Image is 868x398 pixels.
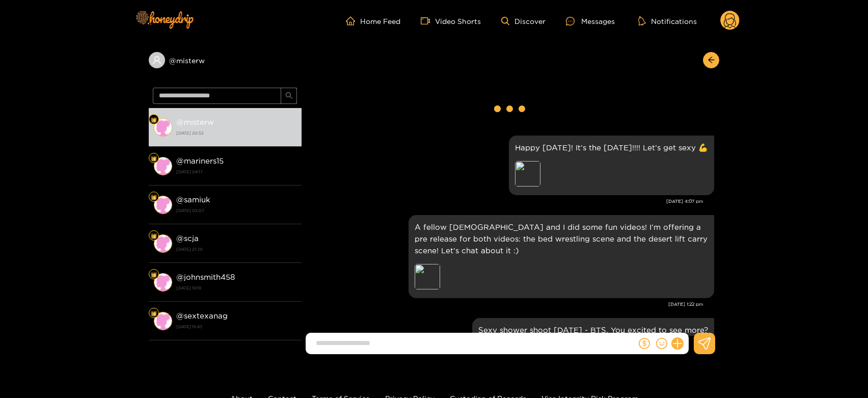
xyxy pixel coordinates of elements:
[176,283,296,293] strong: [DATE] 19:18
[307,198,703,205] div: [DATE] 4:07 pm
[154,118,172,137] img: conversation
[151,310,157,316] img: Fan Level
[639,338,650,349] span: dollar
[176,156,224,165] strong: @ mariners15
[421,16,481,25] a: Video Shorts
[152,56,161,65] span: user
[566,15,615,27] div: Messages
[151,272,157,278] img: Fan Level
[151,194,157,200] img: Fan Level
[501,17,546,25] a: Discover
[176,273,235,281] strong: @ johnsmith458
[509,136,714,195] div: Jun. 20, 4:07 pm
[285,92,293,100] span: search
[176,118,214,126] strong: @ misterw
[415,221,708,256] p: A fellow [DEMOGRAPHIC_DATA] and I did some fun videos! I’m offering a pre release for both videos...
[346,16,360,25] span: home
[176,195,210,204] strong: @ samiuk
[176,167,296,176] strong: [DATE] 04:17
[154,234,172,253] img: conversation
[176,234,199,243] strong: @ scja
[635,16,700,26] button: Notifications
[176,206,296,215] strong: [DATE] 02:07
[154,196,172,214] img: conversation
[154,312,172,330] img: conversation
[151,155,157,162] img: Fan Level
[307,301,703,308] div: [DATE] 1:22 pm
[421,16,435,25] span: video-camera
[154,273,172,291] img: conversation
[149,52,302,68] div: @misterw
[703,52,719,68] button: arrow-left
[176,311,228,320] strong: @ sextexanag
[151,233,157,239] img: Fan Level
[151,117,157,123] img: Fan Level
[656,338,667,349] span: smile
[346,16,400,25] a: Home Feed
[708,56,715,65] span: arrow-left
[515,142,708,153] p: Happy [DATE]! It’s the [DATE]!!!! Let’s get sexy 💪
[281,88,297,104] button: search
[176,245,296,254] strong: [DATE] 21:30
[409,215,714,298] div: Jun. 27, 1:22 pm
[478,324,708,336] p: Sexy shower shoot [DATE] - BTS. You excited to see more?
[176,322,296,331] strong: [DATE] 15:43
[154,157,172,175] img: conversation
[176,128,296,138] strong: [DATE] 20:52
[637,336,652,351] button: dollar
[472,318,714,378] div: Jun. 29, 7:29 pm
